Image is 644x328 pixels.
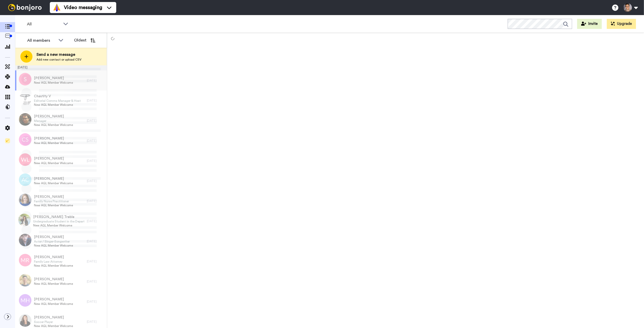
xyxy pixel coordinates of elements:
span: [PERSON_NAME] [34,114,73,119]
span: [PERSON_NAME] [34,136,73,141]
span: [PERSON_NAME] [34,76,73,81]
span: Actor / Singer-Songwriter [34,240,73,244]
button: Upgrade [607,19,636,29]
div: All members [27,37,56,43]
span: New AGL Member Welcome [33,223,84,227]
img: mh.png [19,294,31,307]
div: [DATE] [87,179,104,183]
span: New AGL Member Welcome [34,81,73,85]
img: 43eda6f9-6f09-4cda-b836-ffec494987a6.jpg [18,214,31,226]
span: New AGL Member Welcome [34,103,81,107]
img: 8689a7df-19e1-40fe-95e4-e4c617b6eb68.jpg [19,234,31,246]
div: [DATE] [87,320,104,324]
img: s.png [19,73,31,85]
span: New AGL Member Welcome [34,264,73,268]
img: Checklist.svg [5,138,10,143]
button: Invite [577,19,602,29]
span: New AGL Member Welcome [34,302,73,306]
span: Send a new message [36,52,82,58]
img: 01246a1c-3823-45a3-9860-ae6125cd7406.jpg [19,274,31,287]
span: Add new contact or upload CSV [36,58,82,62]
img: bj-logo-header-white.svg [6,4,44,11]
img: a174dbf8-fde1-4bad-a82a-81b29f939e1a.jpg [19,194,31,206]
span: [PERSON_NAME] [34,156,73,161]
span: Family Nurse Practitioner [34,199,73,203]
span: Undergraduate Student in the Department of Mechanical and Industrial Engineering [33,219,84,223]
span: New AGL Member Welcome [34,282,73,286]
img: vm-color.svg [53,4,61,12]
span: Chastity V [34,94,81,99]
img: c85e1abd-e785-4161-b513-4cbf0e8af360.jpg [19,113,31,126]
div: [DATE] [87,219,104,223]
span: New AGL Member Welcome [34,324,73,328]
span: Editorial Comms Manager & Host [34,99,81,103]
span: New AGL Member Welcome [34,161,73,165]
span: New AGL Member Welcome [34,123,73,127]
span: Manager [34,119,73,123]
span: Video messaging [64,4,102,11]
img: cs.png [19,133,31,146]
div: [DATE] [87,279,104,284]
span: [PERSON_NAME] [34,255,73,260]
span: [PERSON_NAME] [34,235,73,240]
span: New AGL Member Welcome [34,181,73,185]
div: [DATE] [87,139,104,143]
div: [DATE] [15,65,107,70]
img: 4422f5f2-5a12-4150-9952-d85e27ead9c3.jpg [19,314,31,327]
span: New AGL Member Welcome [34,141,73,145]
div: [DATE] [87,239,104,243]
div: [DATE] [87,78,104,82]
img: a82cfa12-4940-4d1a-8aeb-b5ce33931610.jpg [19,93,31,106]
div: [DATE] [87,300,104,304]
div: [DATE] [87,99,104,103]
span: New AGL Member Welcome [34,203,73,207]
span: Family Law Attorney [34,260,73,264]
img: mr.png [19,254,31,266]
span: [PERSON_NAME] [34,297,73,302]
span: All [27,21,61,27]
span: [PERSON_NAME] [34,315,73,320]
span: [PERSON_NAME] [34,176,73,181]
span: [PERSON_NAME] [34,277,73,282]
img: ac.png [19,173,31,186]
span: [PERSON_NAME] Treble [33,214,84,219]
span: Soccer Player [34,320,73,324]
button: Oldest [70,35,99,45]
div: [DATE] [87,199,104,203]
div: [DATE] [87,119,104,123]
span: [PERSON_NAME] [34,194,73,199]
img: wl.png [19,153,31,166]
span: New AGL Member Welcome [34,244,73,248]
div: [DATE] [87,159,104,163]
div: [DATE] [87,259,104,263]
